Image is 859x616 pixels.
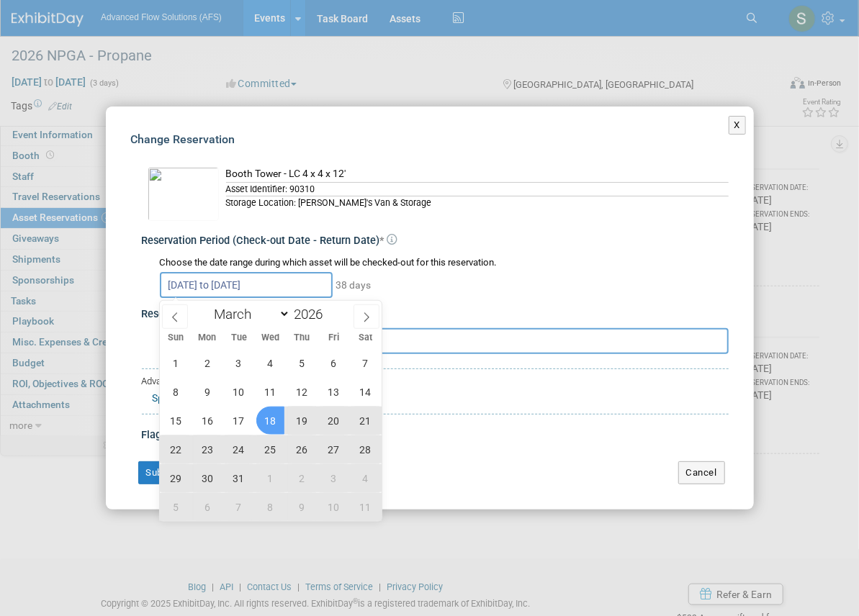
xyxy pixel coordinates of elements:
[161,435,189,463] span: March 22, 2026
[320,493,348,521] span: April 10, 2026
[193,349,221,377] span: March 2, 2026
[288,407,316,435] span: March 19, 2026
[255,333,287,343] span: Wed
[207,305,290,323] select: Month
[351,493,379,521] span: April 11, 2026
[320,407,348,435] span: March 20, 2026
[320,349,348,377] span: March 6, 2026
[351,464,379,492] span: April 4, 2026
[729,116,747,135] button: X
[161,493,189,521] span: April 5, 2026
[138,461,186,484] button: Submit
[142,429,165,441] span: Flag:
[290,306,333,322] input: Year
[288,435,316,463] span: March 26, 2026
[226,167,729,182] div: Booth Tower - LC 4 x 4 x 12'
[351,435,379,463] span: March 28, 2026
[142,307,729,322] div: Reservation Notes
[193,493,221,521] span: April 6, 2026
[256,378,284,406] span: March 11, 2026
[160,333,192,343] span: Sun
[193,464,221,492] span: March 30, 2026
[351,349,379,377] span: March 7, 2026
[193,435,221,463] span: March 23, 2026
[288,464,316,492] span: April 2, 2026
[225,435,253,463] span: March 24, 2026
[351,407,379,435] span: March 21, 2026
[350,333,382,343] span: Sat
[225,378,253,406] span: March 10, 2026
[161,407,189,435] span: March 15, 2026
[256,493,284,521] span: April 8, 2026
[223,333,255,343] span: Tue
[256,464,284,492] span: April 1, 2026
[225,493,253,521] span: April 7, 2026
[320,464,348,492] span: April 3, 2026
[226,196,729,209] div: Storage Location: [PERSON_NAME]'s Van & Storage
[320,378,348,406] span: March 13, 2026
[318,333,350,343] span: Fri
[288,378,316,406] span: March 12, 2026
[153,392,311,404] a: Specify Shipping Logistics Category
[256,435,284,463] span: March 25, 2026
[131,132,235,146] span: Change Reservation
[193,407,221,435] span: March 16, 2026
[351,378,379,406] span: March 14, 2026
[288,493,316,521] span: April 9, 2026
[142,234,729,249] div: Reservation Period (Check-out Date - Return Date)
[678,461,725,484] button: Cancel
[320,435,348,463] span: March 27, 2026
[256,349,284,377] span: March 4, 2026
[192,333,223,343] span: Mon
[287,333,318,343] span: Thu
[161,349,189,377] span: March 1, 2026
[160,272,333,298] input: Check-out Date - Return Date
[225,464,253,492] span: March 31, 2026
[160,256,729,270] div: Choose the date range during which asset will be checked-out for this reservation.
[288,349,316,377] span: March 5, 2026
[335,279,372,291] span: 38 days
[161,378,189,406] span: March 8, 2026
[142,375,729,389] div: Advanced Options
[256,407,284,435] span: March 18, 2026
[193,378,221,406] span: March 9, 2026
[225,349,253,377] span: March 3, 2026
[225,407,253,435] span: March 17, 2026
[226,182,729,196] div: Asset Identifier: 90310
[161,464,189,492] span: March 29, 2026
